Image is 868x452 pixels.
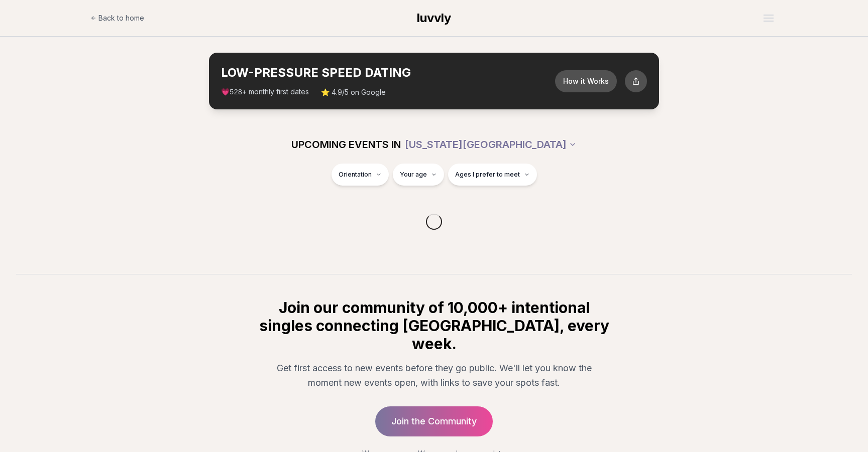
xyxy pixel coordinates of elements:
button: Open menu [759,11,778,26]
h2: LOW-PRESSURE SPEED DATING [221,65,555,81]
a: Join the Community [375,406,493,436]
span: ⭐ 4.9/5 on Google [321,87,386,97]
span: Your age [400,171,427,179]
h2: Join our community of 10,000+ intentional singles connecting [GEOGRAPHIC_DATA], every week. [257,298,611,353]
span: Orientation [339,171,372,179]
a: luvvly [417,10,451,26]
a: Back to home [90,8,144,28]
span: UPCOMING EVENTS IN [291,137,401,152]
span: 💗 + monthly first dates [221,87,309,97]
button: Orientation [332,164,389,186]
button: How it Works [555,70,617,92]
span: Ages I prefer to meet [455,171,520,179]
p: Get first access to new events before they go public. We'll let you know the moment new events op... [265,361,603,390]
span: 528 [230,88,242,96]
span: luvvly [417,11,451,25]
button: Your age [393,164,444,186]
button: [US_STATE][GEOGRAPHIC_DATA] [405,133,577,156]
span: Back to home [98,13,144,23]
button: Ages I prefer to meet [448,164,537,186]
